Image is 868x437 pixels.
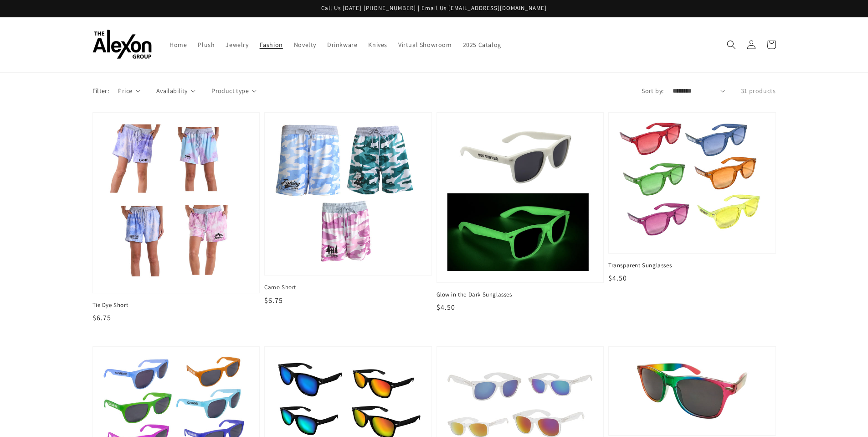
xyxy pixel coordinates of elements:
[721,35,741,55] summary: Search
[642,86,663,96] label: Sort by:
[608,273,627,283] span: $4.50
[608,112,776,284] a: Transparent Sunglasses Transparent Sunglasses $4.50
[92,313,111,323] span: $6.75
[264,112,432,306] a: Camo Short Camo Short $6.75
[254,35,288,54] a: Fashion
[294,41,316,49] span: Novelty
[192,35,220,54] a: Plush
[463,41,501,49] span: 2025 Catalog
[92,30,152,59] img: The Alexon Group
[92,112,260,323] a: Tie Dye Short Tie Dye Short $6.75
[164,35,192,54] a: Home
[264,296,283,305] span: $6.75
[446,122,595,273] img: Glow in the Dark Sunglasses
[226,41,248,49] span: Jewelry
[327,41,357,49] span: Drinkware
[437,112,604,313] a: Glow in the Dark Sunglasses Glow in the Dark Sunglasses $4.50
[457,35,507,54] a: 2025 Catalog
[264,283,432,291] span: Camo Short
[437,291,604,299] span: Glow in the Dark Sunglasses
[618,356,766,426] img: Tie Dye Sunglasses
[118,86,140,96] summary: Price
[118,86,132,96] span: Price
[398,41,452,49] span: Virtual Showroom
[437,302,455,312] span: $4.50
[211,86,257,96] summary: Product type
[393,35,457,54] a: Virtual Showroom
[198,41,215,49] span: Plush
[92,301,260,309] span: Tie Dye Short
[169,41,187,49] span: Home
[220,35,254,54] a: Jewelry
[322,35,363,54] a: Drinkware
[618,122,766,244] img: Transparent Sunglasses
[260,41,283,49] span: Fashion
[156,86,188,96] span: Availability
[92,86,109,96] p: Filter:
[156,86,195,96] summary: Availability
[102,122,251,284] img: Tie Dye Short
[368,41,387,49] span: Knives
[211,86,249,96] span: Product type
[274,122,422,266] img: Camo Short
[288,35,322,54] a: Novelty
[741,86,776,96] p: 31 products
[363,35,393,54] a: Knives
[608,261,776,270] span: Transparent Sunglasses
